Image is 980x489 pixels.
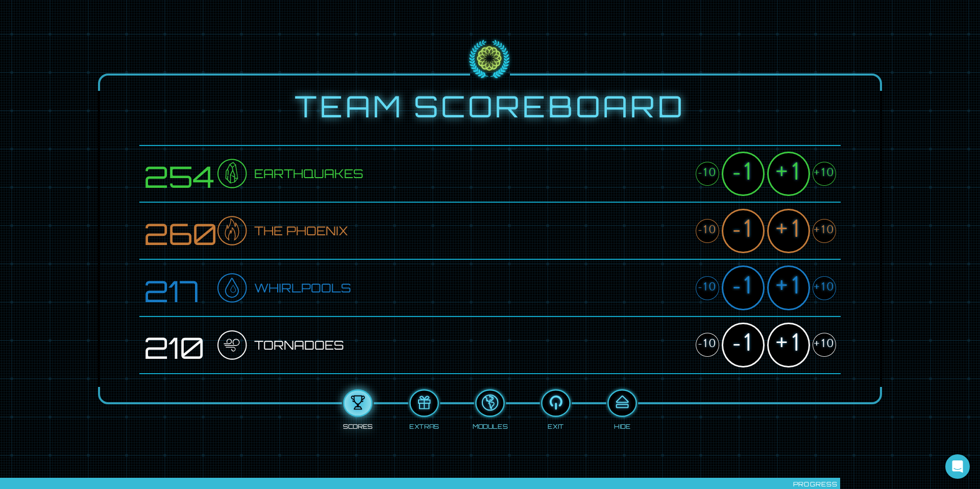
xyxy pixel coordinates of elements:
[467,38,513,81] img: logo_ppa-1c755af25916c3f9a746997ea8451e86.svg
[696,219,719,243] div: -10
[254,278,351,298] span: Whirlpools
[767,209,810,253] div: +1
[144,218,217,243] div: 260
[409,420,439,431] div: Extras
[144,332,217,358] div: 210
[254,164,363,183] span: Earthquakes
[767,265,810,310] div: +1
[767,152,810,196] div: +1
[722,265,765,310] div: -1
[945,454,970,479] div: Open Intercom Messenger
[548,420,564,431] div: Exit
[813,162,836,186] div: +10
[696,276,719,300] div: -10
[696,162,719,186] div: -10
[722,323,765,367] div: -1
[344,420,373,431] div: Scores
[139,90,841,123] h1: Team Scoreboard
[473,420,507,431] div: Modules
[254,221,348,240] span: The Phoenix
[254,335,344,355] span: Tornadoes
[722,209,765,253] div: -1
[813,333,836,357] div: +10
[813,276,836,300] div: +10
[722,152,765,196] div: -1
[767,323,810,367] div: +1
[696,333,719,357] div: -10
[813,219,836,243] div: +10
[144,161,217,187] div: 254
[614,420,630,431] div: Hide
[144,275,217,301] div: 217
